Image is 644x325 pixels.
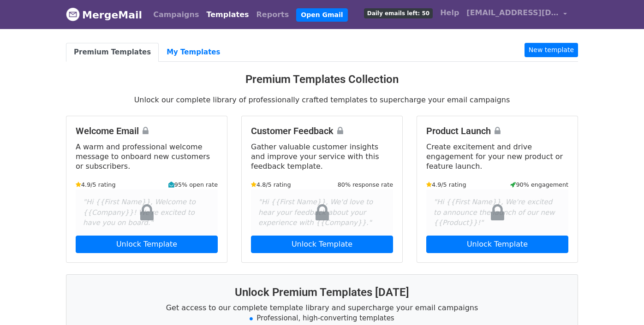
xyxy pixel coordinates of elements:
a: Premium Templates [66,43,159,62]
a: Unlock Template [76,236,218,253]
h3: Unlock Premium Templates [DATE] [78,286,566,299]
p: Unlock our complete library of professionally crafted templates to supercharge your email campaigns [66,95,578,105]
div: "Hi {{First Name}}, Welcome to {{Company}}! We're excited to have you on board." [76,189,218,236]
h4: Welcome Email [76,125,218,136]
small: 90% engagement [510,180,568,189]
h3: Premium Templates Collection [66,73,578,86]
a: MergeMail [66,5,142,24]
a: Unlock Template [426,236,568,253]
small: 4.8/5 rating [251,180,291,189]
span: [EMAIL_ADDRESS][DOMAIN_NAME] [466,7,559,18]
p: A warm and professional welcome message to onboard new customers or subscribers. [76,142,218,171]
a: Campaigns [149,6,203,24]
small: 4.9/5 rating [426,180,466,189]
a: Daily emails left: 50 [360,4,436,22]
h4: Product Launch [426,125,568,136]
img: MergeMail logo [66,7,80,21]
a: [EMAIL_ADDRESS][DOMAIN_NAME] [463,4,571,25]
small: 80% response rate [338,180,393,189]
a: Open Gmail [296,8,347,22]
a: Reports [253,6,293,24]
p: Gather valuable customer insights and improve your service with this feedback template. [251,142,393,171]
a: New template [525,43,578,57]
a: My Templates [159,43,228,62]
p: Get access to our complete template library and supercharge your email campaigns [78,303,566,313]
a: Templates [203,6,252,24]
div: "Hi {{First Name}}, We'd love to hear your feedback about your experience with {{Company}}." [251,189,393,236]
a: Help [436,4,463,22]
a: Unlock Template [251,236,393,253]
h4: Customer Feedback [251,125,393,136]
small: 95% open rate [168,180,218,189]
li: Professional, high-converting templates [78,313,566,324]
span: Daily emails left: 50 [364,8,433,18]
div: "Hi {{First Name}}, We're excited to announce the launch of our new {{Product}}!" [426,189,568,236]
small: 4.9/5 rating [76,180,116,189]
p: Create excitement and drive engagement for your new product or feature launch. [426,142,568,171]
